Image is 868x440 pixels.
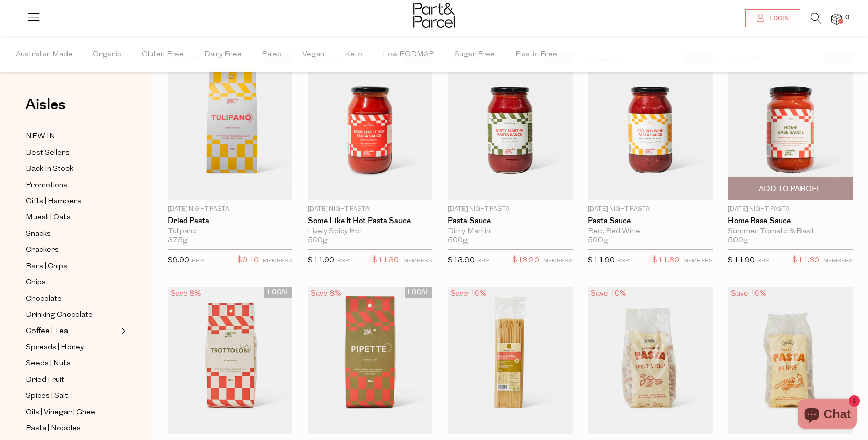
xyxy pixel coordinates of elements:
[26,179,68,192] span: Promotions
[168,216,292,226] a: Dried Pasta
[448,287,489,301] div: Save 10%
[795,399,860,432] inbox-online-store-chat: Shopify online store chat
[26,212,71,224] span: Muesli | Oats
[26,341,118,354] a: Spreads | Honey
[26,325,118,338] a: Coffee | Tea
[413,3,455,28] img: Part&Parcel
[26,325,68,338] span: Coffee | Tea
[728,53,853,200] img: Home Base Sauce
[26,422,118,435] a: Pasta | Noodles
[728,227,853,236] div: Summer Tomato & Basil
[728,256,755,264] span: $11.90
[26,130,118,143] a: NEW IN
[26,179,118,192] a: Promotions
[448,205,573,214] p: [DATE] Night Pasta
[728,236,748,245] span: 500g
[448,53,573,200] img: Pasta Sauce
[405,287,432,298] span: LOCAL
[588,236,608,245] span: 500g
[588,205,713,214] p: [DATE] Night Pasta
[588,287,629,301] div: Save 10%
[26,261,68,273] span: Bars | Chips
[26,260,118,273] a: Bars | Chips
[308,256,335,264] span: $11.90
[142,37,184,72] span: Gluten Free
[119,325,126,337] button: Expand/Collapse Coffee | Tea
[26,357,118,370] a: Seeds | Nuts
[26,131,55,143] span: NEW IN
[26,228,118,240] a: Snacks
[26,244,118,256] a: Crackers
[766,14,789,23] span: Login
[345,37,362,72] span: Keto
[26,211,118,224] a: Muesli | Oats
[728,205,853,214] p: [DATE] Night Pasta
[26,309,93,321] span: Drinking Chocolate
[262,37,282,72] span: Paleo
[831,14,842,24] a: 0
[264,287,292,298] span: LOCAL
[26,293,62,305] span: Chocolate
[302,37,324,72] span: Vegan
[308,287,344,301] div: Save 8%
[204,37,242,72] span: Dairy Free
[728,287,853,434] img: Sourdough Pasta
[403,258,432,264] small: MEMBERS
[26,195,118,208] a: Gifts | Hampers
[448,256,475,264] span: $13.90
[759,184,822,194] span: Add To Parcel
[26,390,118,402] a: Spices | Salt
[617,258,629,264] small: RRP
[192,258,204,264] small: RRP
[168,227,292,236] div: Tulipano
[588,287,713,434] img: Sourdough Pasta
[26,277,46,289] span: Chips
[454,37,495,72] span: Sugar Free
[26,146,118,159] a: Best Sellers
[26,147,70,159] span: Best Sellers
[26,342,84,354] span: Spreads | Honey
[26,196,81,208] span: Gifts | Hampers
[448,236,468,245] span: 500g
[168,287,204,301] div: Save 8%
[515,37,557,72] span: Plastic Free
[26,244,59,256] span: Crackers
[308,227,432,236] div: Lively Spicy Hot
[237,254,259,267] span: $9.10
[823,258,853,264] small: MEMBERS
[588,53,713,200] img: Pasta Sauce
[448,216,573,226] a: Pasta Sauce
[26,374,118,386] a: Dried Fruit
[448,227,573,236] div: Dirty Martini
[308,53,432,200] img: Some Like it Hot Pasta Sauce
[26,406,118,419] a: Oils | Vinegar | Ghee
[728,177,853,200] button: Add To Parcel
[168,236,188,245] span: 375g
[168,205,292,214] p: [DATE] Night Pasta
[843,13,852,22] span: 0
[308,287,432,434] img: Dried Pasta
[308,205,432,214] p: [DATE] Night Pasta
[308,216,432,226] a: Some Like it Hot Pasta Sauce
[26,292,118,305] a: Chocolate
[16,37,73,72] span: Australian Made
[512,254,539,267] span: $13.20
[26,374,64,386] span: Dried Fruit
[26,423,81,435] span: Pasta | Noodles
[728,216,853,226] a: Home Base Sauce
[168,256,189,264] span: $9.90
[26,309,118,321] a: Drinking Chocolate
[372,254,399,267] span: $11.30
[745,9,800,27] a: Login
[477,258,489,264] small: RRP
[26,390,68,402] span: Spices | Salt
[588,227,713,236] div: Red, Red Wine
[588,216,713,226] a: Pasta Sauce
[168,53,292,200] img: Dried Pasta
[383,37,434,72] span: Low FODMAP
[26,358,71,370] span: Seeds | Nuts
[448,287,573,434] img: Spaghetti
[728,287,770,301] div: Save 10%
[26,407,95,419] span: Oils | Vinegar | Ghee
[757,258,769,264] small: RRP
